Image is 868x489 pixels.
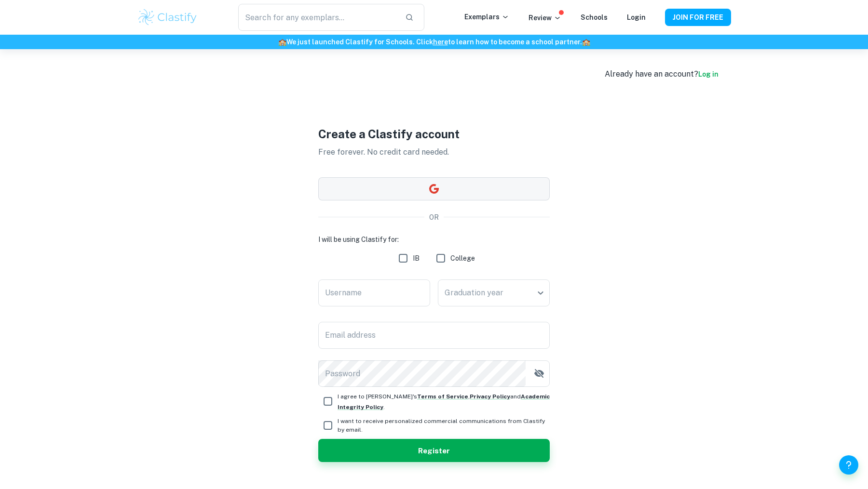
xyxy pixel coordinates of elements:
[318,146,550,158] p: Free forever. No credit card needed.
[413,253,420,264] span: IB
[417,393,468,400] a: Terms of Service
[429,212,439,223] p: OR
[450,253,475,264] span: College
[433,38,448,46] a: here
[278,38,286,46] span: 🏫
[582,38,590,46] span: 🏫
[605,68,719,80] div: Already have an account?
[238,4,397,31] input: Search for any exemplars...
[137,8,198,27] img: Clastify logo
[464,12,509,22] p: Exemplars
[2,37,866,47] h6: We just launched Clastify for Schools. Click to learn how to become a school partner.
[470,393,510,400] a: Privacy Policy
[529,13,561,23] p: Review
[338,417,550,434] span: I want to receive personalized commercial communications from Clastify by email.
[338,393,550,410] span: I agree to [PERSON_NAME]'s , and .
[318,125,550,143] h1: Create a Clastify account
[581,13,608,21] a: Schools
[627,13,646,21] a: Login
[665,9,731,26] button: JOIN FOR FREE
[318,439,550,462] button: Register
[698,70,719,78] a: Log in
[839,455,858,475] button: Help and Feedback
[318,234,550,245] h6: I will be using Clastify for:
